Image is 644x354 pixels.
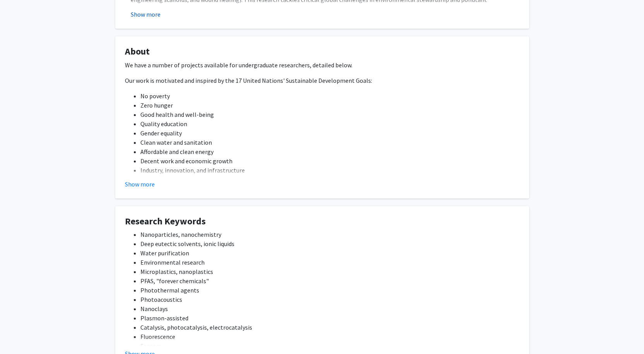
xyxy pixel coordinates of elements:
[140,110,519,119] li: Good health and well-being
[140,119,519,128] li: Quality education
[140,156,519,166] li: Decent work and economic growth
[125,46,519,57] h4: About
[140,230,519,239] li: Nanoparticles, nanochemistry
[140,341,519,351] li: Sensors
[140,128,519,138] li: Gender equality
[140,101,519,110] li: Zero hunger
[140,138,519,147] li: Clean water and sanitation
[140,248,519,258] li: Water purification
[140,286,519,295] li: Photothermal agents
[125,216,519,227] h4: Research Keywords
[140,304,519,313] li: Nanoclays
[140,239,519,248] li: Deep eutectic solvents, ionic liquids
[131,10,161,19] button: Show more
[140,166,519,175] li: Industry, innovation, and infrastructure
[140,276,519,286] li: PFAS, "forever chemicals"
[6,319,33,348] iframe: Chat
[140,295,519,304] li: Photoacoustics
[125,180,155,189] button: Show more
[140,323,519,332] li: Catalysis, photocatalysis, electrocatalysis
[140,91,519,101] li: No poverty
[140,313,519,323] li: Plasmon-assisted
[140,147,519,156] li: Affordable and clean energy
[140,332,519,341] li: Fluorescence
[140,175,519,184] li: Reduced inequalities
[140,267,519,276] li: Microplastics, nanoplastics
[140,258,519,267] li: Environmental research
[125,76,519,85] p: Our work is motivated and inspired by the 17 United Nations' Sustainable Development Goals:
[125,60,519,70] p: We have a number of projects available for undergraduate researchers, detailed below.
